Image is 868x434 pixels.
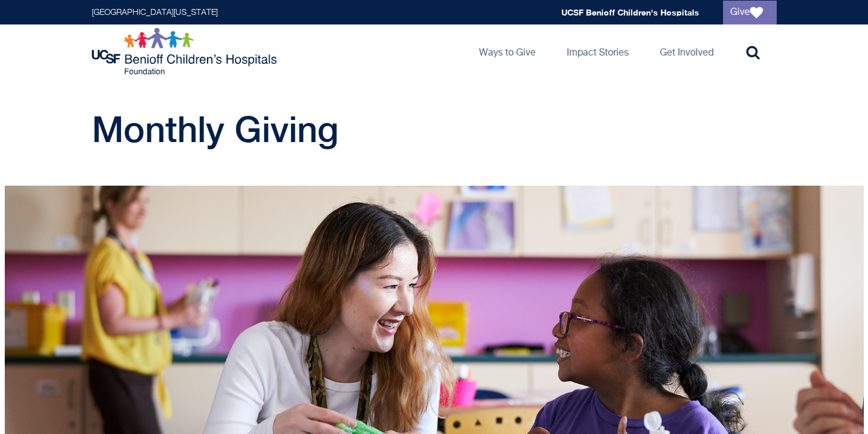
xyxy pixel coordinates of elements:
[557,24,638,78] a: Impact Stories
[92,108,339,150] span: Monthly Giving
[92,8,218,17] a: [GEOGRAPHIC_DATA][US_STATE]
[469,24,545,78] a: Ways to Give
[650,24,723,78] a: Get Involved
[561,7,699,17] a: UCSF Benioff Children's Hospitals
[723,1,777,24] a: Give
[92,27,280,75] img: Logo for UCSF Benioff Children's Hospitals Foundation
